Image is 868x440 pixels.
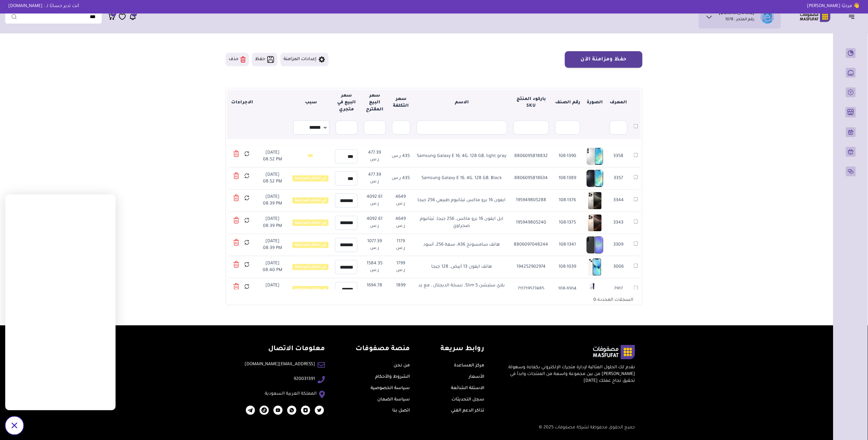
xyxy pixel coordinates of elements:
img: 2025-03-25-67e2a7c3cad15.png [260,406,269,415]
a: المملكة العربية السعودية [265,391,317,397]
a: تذاكر الدعم الفني [451,408,485,413]
a: سجل التحديثات [452,397,485,402]
strong: باركود المنتج SKU [516,97,546,109]
div: السجلات المحددة: [586,293,641,304]
td: 477.39 ر.س [360,167,388,189]
td: [DATE] 08:39 PM [256,189,289,212]
img: 2023-07-25-64c0221ed0464.png [301,406,310,415]
td: 1899 ر.س [389,278,413,300]
img: 2025-05-28-6836ebf6a3a37.png [586,258,603,276]
button: حفظ ومزامنة الآن [565,51,642,68]
span: 0 [593,298,596,303]
td: 711719577485 [510,278,552,300]
td: ابل ايفون 16 برو ماكس، 256 جيجا، تيتانيوم صحراوي [413,212,510,234]
td: 3358 [607,145,630,167]
td: 8806095818832 [510,145,552,167]
a: سياسة الضمان [377,397,410,402]
svg: /svg> [11,423,17,428]
td: 3343 [607,212,630,234]
h6: جميع الحقوق محفوظة لشركة مصفوفات 2025 © [233,425,635,431]
span: في انتظار المراجعة [292,175,329,182]
td: بلاي ستيشن 5 Slim، نسخة الديجتال , مع يد تحكم [413,278,510,300]
td: [DATE] 08:52 PM [256,167,289,189]
td: 8806095818634 [510,167,552,189]
img: 2025-04-29-6810ef26661f3.png [586,281,603,298]
strong: سعر البيع المقترح [366,94,383,112]
button: حذف [226,53,249,66]
td: 195949805240 [510,212,552,234]
a: الاسئلة الشائعة [451,386,485,391]
td: [DATE] 08:39 PM [256,212,289,234]
span: في انتظار المراجعة [292,242,329,248]
p: رقم المتجر : 1078 [725,17,755,23]
td: 194252902974 [510,256,552,278]
img: 2023-12-25-6589b5437449c.png [246,406,255,415]
h4: منصة مصفوفات [356,345,410,354]
td: 1077.39 ر.س [360,234,388,256]
td: [DATE] 08:39 PM [256,234,289,256]
a: الأسعار [469,375,485,380]
td: ايفون 16 برو ماكس تيتانيوم طبيعي 256 جيجا [413,189,510,212]
td: هاتف ايفون 13 أبيض، 128 جيجا [413,256,510,278]
td: [DATE] 08:40 PM [256,278,289,300]
span: في انتظار المراجعة [292,197,329,204]
h4: معلومات الاتصال [245,345,325,354]
img: 2025-05-15-6825f8878725e.png [586,214,603,231]
p: أنت تدير حسابًا لـ : [DOMAIN_NAME] [4,3,84,10]
td: 435 ر.س [389,167,413,189]
img: 2023-07-25-64c022301425f.png [287,406,296,415]
a: سياسة الخصوصية [371,386,410,391]
strong: سعر التكلفة [393,97,409,109]
strong: الاجراءات [231,100,253,105]
iframe: Kommo Live Chat [5,194,116,410]
a: 304 [129,13,136,21]
td: 195949805288 [510,189,552,212]
img: 2023-07-25-64c02204370b4.png [273,406,283,415]
td: 4649 ر.س [389,212,413,234]
a: مركز المساعدة [454,363,485,368]
td: 3357 [607,167,630,189]
strong: الصورة [587,100,603,105]
a: 920031391 [294,376,315,383]
span: 304 [131,11,137,17]
h4: روابط سريعة [441,345,485,354]
td: 477.39 ر.س [360,145,388,167]
td: 108-1375 [552,212,583,234]
td: [DATE] 08:52 PM [256,145,289,167]
td: 108-1390 [552,145,583,167]
span: 12 [112,11,115,17]
a: [EMAIL_ADDRESS][DOMAIN_NAME] [245,361,315,368]
button: إعدادات المزامنة [280,53,329,66]
span: في انتظار المراجعة [292,264,329,270]
strong: المعرف [610,100,627,105]
strong: رقم الصنف [555,100,580,105]
td: 8806097048244 [510,234,552,256]
img: 2023-07-25-64c0220d47a7b.png [315,406,324,415]
td: 3344 [607,189,630,212]
td: 4649 ر.س [389,189,413,212]
td: 4092.61 ر.س [360,189,388,212]
button: حفظ [252,53,277,66]
img: 2025-05-05-6818e7b0c674e.png [586,236,603,254]
a: الشروط والأحكام [375,375,410,380]
td: 435 ر.س [389,145,413,167]
td: Samsung Galaxy E 16, 4G, 128 GB, Black [413,167,510,189]
td: 108-1004 [552,278,583,300]
span: في انتظار المراجعة [292,220,329,226]
img: Logo [796,11,835,23]
h1: [DOMAIN_NAME] [719,11,755,17]
a: 12 [108,13,116,21]
td: 2917 [607,278,630,300]
td: Samsung Galaxy E 16, 4G, 128 GB, light gray [413,145,510,167]
p: 👋 مرحبًا [PERSON_NAME] [803,3,864,10]
img: eShop.sa [760,10,774,24]
p: نقدم لك الحلول المثالية لإدارة متجرك الإلكتروني بكفاءة وسهولة. [PERSON_NAME] من بين مجموعة واسعة ... [504,364,635,385]
td: 1694.78 ر.س [360,278,388,300]
td: 4092.61 ر.س [360,212,388,234]
td: 3006 [607,256,630,278]
img: 2025-05-18-6829af1c45924.png [586,192,603,209]
strong: سعر البيع في متجري [337,94,356,112]
td: 108-1376 [552,189,583,212]
a: اتصل بنا [392,408,410,413]
td: 3309 [607,234,630,256]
